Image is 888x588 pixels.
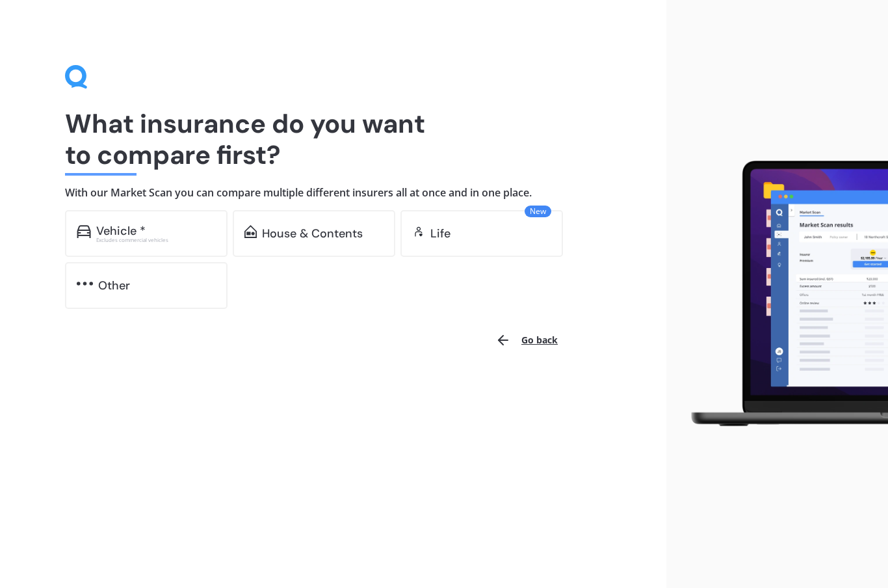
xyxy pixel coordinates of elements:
[96,224,146,237] div: Vehicle *
[77,225,91,238] img: car.f15378c7a67c060ca3f3.svg
[244,225,257,238] img: home-and-contents.b802091223b8502ef2dd.svg
[430,227,451,240] div: Life
[488,325,566,356] button: Go back
[412,225,425,238] img: life.f720d6a2d7cdcd3ad642.svg
[96,237,216,243] div: Excludes commercial vehicles
[525,206,551,217] span: New
[65,108,601,170] h1: What insurance do you want to compare first?
[262,227,363,240] div: House & Contents
[65,186,601,200] h4: With our Market Scan you can compare multiple different insurers all at once and in one place.
[77,277,93,290] img: other.81dba5aafe580aa69f38.svg
[98,279,130,292] div: Other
